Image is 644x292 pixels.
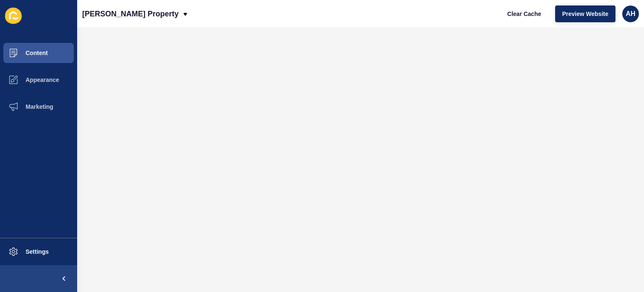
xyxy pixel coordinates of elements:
[562,10,608,18] span: Preview Website
[500,5,548,22] button: Clear Cache
[626,10,635,18] span: AH
[555,5,615,22] button: Preview Website
[507,10,541,18] span: Clear Cache
[82,3,179,24] p: [PERSON_NAME] Property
